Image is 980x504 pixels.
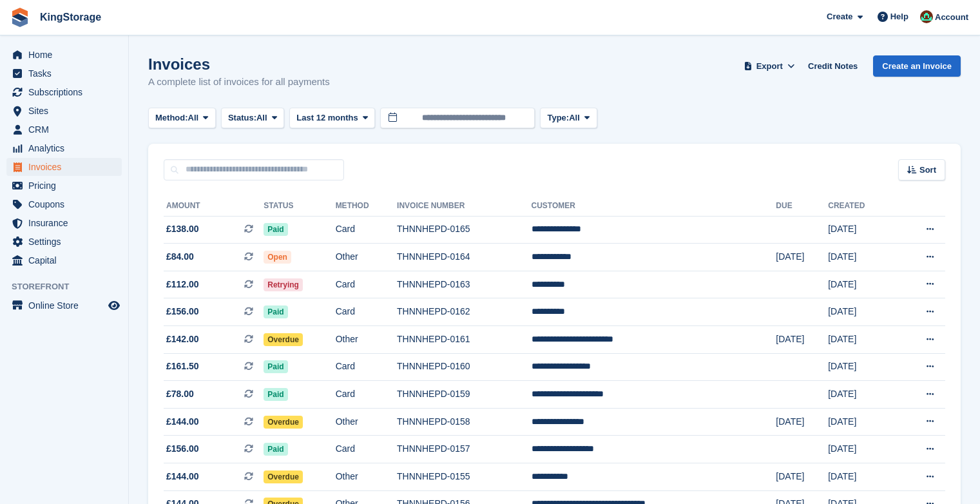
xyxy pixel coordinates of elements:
[569,111,580,124] span: All
[776,196,828,217] th: Due
[28,121,106,139] span: CRM
[828,298,896,326] td: [DATE]
[166,250,194,264] span: £84.00
[6,46,122,64] a: menu
[397,353,531,381] td: THNNHEPD-0160
[828,244,896,271] td: [DATE]
[264,305,287,318] span: Paid
[828,326,896,354] td: [DATE]
[188,111,199,124] span: All
[741,55,798,77] button: Export
[6,83,122,101] a: menu
[155,111,188,124] span: Method:
[397,196,531,217] th: Invoice Number
[397,298,531,326] td: THNNHEPD-0162
[148,75,330,90] p: A complete list of invoices for all payments
[6,177,122,195] a: menu
[336,381,397,409] td: Card
[6,233,122,251] a: menu
[228,111,256,124] span: Status:
[264,470,303,483] span: Overdue
[166,333,199,346] span: £142.00
[28,83,106,101] span: Subscriptions
[540,108,597,129] button: Type: All
[827,10,852,23] span: Create
[828,216,896,244] td: [DATE]
[397,271,531,298] td: THNNHEPD-0163
[164,196,264,217] th: Amount
[919,164,936,177] span: Sort
[28,64,106,82] span: Tasks
[803,55,863,77] a: Credit Notes
[397,408,531,436] td: THNNHEPD-0158
[106,298,122,313] a: Preview store
[397,244,531,271] td: THNNHEPD-0164
[397,326,531,354] td: THNNHEPD-0161
[166,222,199,236] span: £138.00
[336,216,397,244] td: Card
[6,214,122,232] a: menu
[28,102,106,120] span: Sites
[336,408,397,436] td: Other
[264,278,303,291] span: Retrying
[828,381,896,409] td: [DATE]
[10,8,30,27] img: stora-icon-8386f47178a22dfd0bd8f6a31ec36ba5ce8667c1dd55bd0f319d3a0aa187defe.svg
[264,333,303,346] span: Overdue
[828,271,896,298] td: [DATE]
[221,108,284,129] button: Status: All
[12,280,128,293] span: Storefront
[28,46,106,64] span: Home
[166,360,199,373] span: £161.50
[336,353,397,381] td: Card
[6,139,122,157] a: menu
[828,353,896,381] td: [DATE]
[532,196,776,217] th: Customer
[264,388,287,401] span: Paid
[397,381,531,409] td: THNNHEPD-0159
[166,442,199,456] span: £156.00
[336,196,397,217] th: Method
[336,298,397,326] td: Card
[776,244,828,271] td: [DATE]
[166,305,199,318] span: £156.00
[336,436,397,463] td: Card
[166,470,199,483] span: £144.00
[264,416,303,429] span: Overdue
[264,360,287,373] span: Paid
[264,251,291,264] span: Open
[28,177,106,195] span: Pricing
[289,108,375,129] button: Last 12 months
[28,214,106,232] span: Insurance
[920,10,933,23] img: John King
[776,408,828,436] td: [DATE]
[6,121,122,139] a: menu
[35,6,106,28] a: KingStorage
[890,10,908,23] span: Help
[756,60,783,73] span: Export
[264,223,287,236] span: Paid
[828,463,896,491] td: [DATE]
[296,111,358,124] span: Last 12 months
[28,251,106,269] span: Capital
[148,55,330,73] h1: Invoices
[397,436,531,463] td: THNNHEPD-0157
[166,415,199,429] span: £144.00
[28,139,106,157] span: Analytics
[776,326,828,354] td: [DATE]
[6,251,122,269] a: menu
[6,64,122,82] a: menu
[828,196,896,217] th: Created
[28,233,106,251] span: Settings
[336,326,397,354] td: Other
[166,387,194,401] span: £78.00
[397,463,531,491] td: THNNHEPD-0155
[256,111,267,124] span: All
[6,296,122,315] a: menu
[776,463,828,491] td: [DATE]
[166,278,199,291] span: £112.00
[6,195,122,213] a: menu
[397,216,531,244] td: THNNHEPD-0165
[264,196,335,217] th: Status
[873,55,961,77] a: Create an Invoice
[148,108,216,129] button: Method: All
